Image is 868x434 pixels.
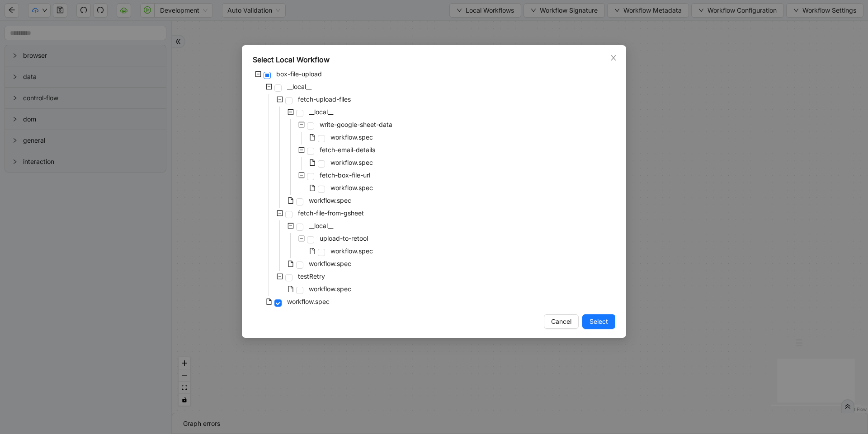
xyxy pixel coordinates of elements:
[298,272,325,280] span: testRetry
[307,284,353,294] span: workflow.spec
[287,83,311,90] span: __local__
[309,134,316,140] span: file
[329,246,375,257] span: workflow.spec
[330,159,373,166] span: workflow.spec
[590,317,608,327] span: Select
[551,317,571,327] span: Cancel
[288,223,294,229] span: minus-square
[544,314,579,329] button: Cancel
[330,184,373,191] span: workflow.spec
[288,197,294,204] span: file
[320,121,392,128] span: write-google-sheet-data
[610,54,617,61] span: close
[288,261,294,267] span: file
[266,84,272,90] span: minus-square
[307,258,353,269] span: workflow.spec
[307,107,335,117] span: __local__
[277,210,283,216] span: minus-square
[298,95,351,103] span: fetch-upload-files
[318,170,372,181] span: fetch-box-file-url
[287,298,330,305] span: workflow.spec
[609,53,618,63] button: Close
[318,233,370,244] span: upload-to-retool
[288,109,294,115] span: minus-square
[253,54,615,65] div: Select Local Workflow
[318,145,377,155] span: fetch-email-details
[298,209,364,217] span: fetch-file-from-gsheet
[296,208,366,219] span: fetch-file-from-gsheet
[309,222,333,229] span: __local__
[330,133,373,141] span: workflow.spec
[298,172,305,178] span: minus-square
[296,271,327,282] span: testRetry
[309,185,316,191] span: file
[285,81,313,92] span: __local__
[255,71,261,77] span: minus-square
[320,171,370,179] span: fetch-box-file-url
[309,260,351,267] span: workflow.spec
[309,159,316,166] span: file
[329,182,375,193] span: workflow.spec
[296,94,353,105] span: fetch-upload-files
[298,147,305,153] span: minus-square
[330,247,373,255] span: workflow.spec
[288,286,294,292] span: file
[318,119,394,130] span: write-google-sheet-data
[320,234,368,242] span: upload-to-retool
[307,220,335,231] span: __local__
[309,285,351,293] span: workflow.spec
[582,314,615,329] button: Select
[277,96,283,103] span: minus-square
[276,70,322,78] span: box-file-upload
[285,296,331,307] span: workflow.spec
[309,248,316,254] span: file
[307,195,353,206] span: workflow.spec
[298,121,305,128] span: minus-square
[298,235,305,242] span: minus-square
[274,69,324,79] span: box-file-upload
[277,273,283,280] span: minus-square
[329,157,375,168] span: workflow.spec
[320,146,375,154] span: fetch-email-details
[329,132,375,143] span: workflow.spec
[309,196,351,204] span: workflow.spec
[266,299,272,305] span: file
[309,108,333,116] span: __local__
